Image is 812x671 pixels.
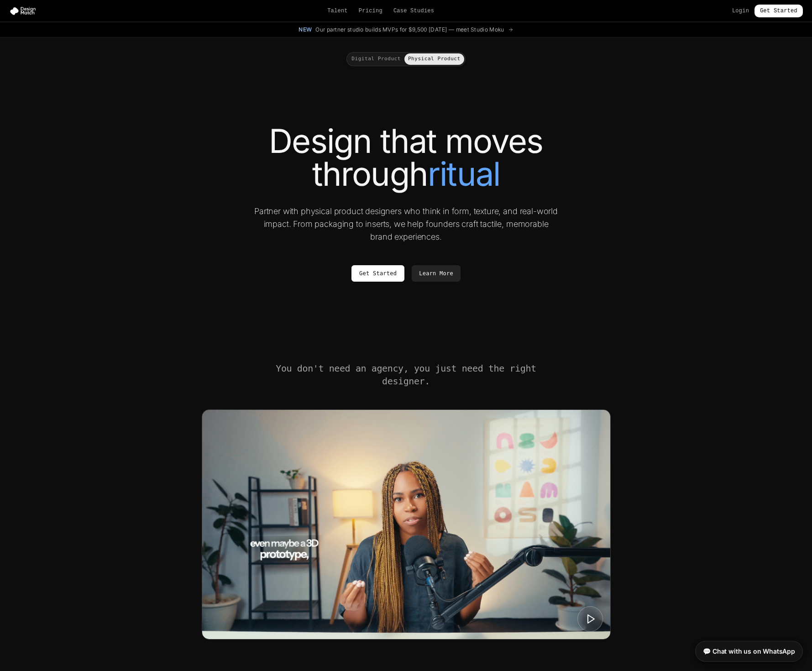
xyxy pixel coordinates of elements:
h1: Design that moves through [151,125,662,190]
a: Login [732,7,749,15]
img: Physical Product Design Match [202,410,610,639]
span: ritual [428,157,500,190]
a: Learn More [412,265,461,282]
span: New [299,26,312,33]
h2: You don't need an agency, you just need the right designer. [275,362,538,388]
img: Design Match [9,6,40,16]
a: Get Started [351,265,404,282]
a: Pricing [359,7,382,15]
a: Case Studies [393,7,434,15]
button: Digital Product [348,53,404,65]
button: Physical Product [404,53,464,65]
p: Partner with physical product designers who think in form, texture, and real-world impact. From p... [253,205,560,243]
a: Talent [327,7,348,15]
span: Our partner studio builds MVPs for $9,500 [DATE] — meet Studio Moku [315,26,504,33]
a: Get Started [754,5,803,17]
a: 💬 Chat with us on WhatsApp [695,641,803,662]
